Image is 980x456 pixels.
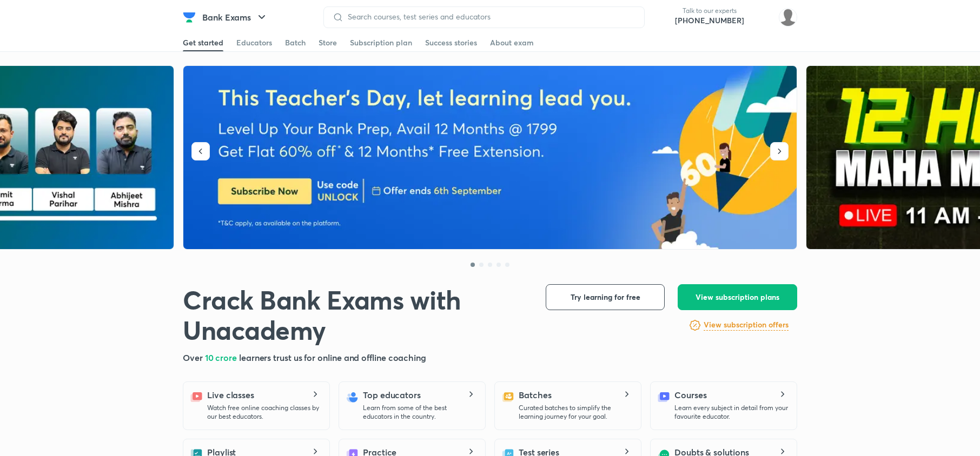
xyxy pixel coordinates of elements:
span: Try learning for free [571,292,640,303]
div: Subscription plan [350,37,412,48]
div: Batch [285,37,306,48]
h5: Courses [674,388,706,401]
h1: Crack Bank Exams with Unacademy [183,284,528,345]
div: About exam [490,37,534,48]
h6: View subscription offers [704,319,789,331]
h5: Live classes [207,388,254,401]
a: Success stories [425,34,477,51]
div: Store [319,37,337,48]
span: 10 crore [205,352,239,363]
span: View subscription plans [696,292,779,303]
p: Curated batches to simplify the learning journey for your goal. [519,404,632,421]
img: Company Logo [183,11,196,24]
button: Try learning for free [546,284,665,310]
div: Educators [236,37,272,48]
button: Bank Exams [196,6,275,28]
a: View subscription offers [704,319,789,332]
p: Talk to our experts [675,6,744,15]
span: Over [183,352,205,363]
a: Get started [183,34,223,51]
p: Watch free online coaching classes by our best educators. [207,404,321,421]
a: Batch [285,34,306,51]
p: Learn every subject in detail from your favourite educator. [674,404,788,421]
a: Educators [236,34,272,51]
a: [PHONE_NUMBER] [675,15,744,26]
a: About exam [490,34,534,51]
a: Store [319,34,337,51]
span: learners trust us for online and offline coaching [239,352,426,363]
button: View subscription plans [678,284,797,310]
h5: Top educators [363,388,421,401]
p: Learn from some of the best educators in the country. [363,404,476,421]
img: call-us [653,6,675,28]
a: Subscription plan [350,34,412,51]
img: avatar [753,9,770,26]
input: Search courses, test series and educators [343,12,635,21]
div: Get started [183,37,223,48]
img: Kriti [779,8,797,26]
div: Success stories [425,37,477,48]
h5: Batches [519,388,551,401]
